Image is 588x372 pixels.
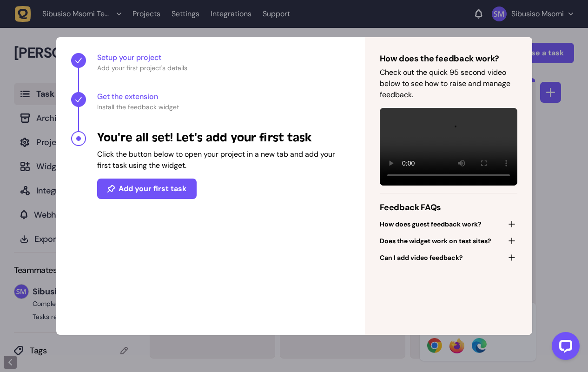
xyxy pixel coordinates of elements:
[380,108,517,186] video: Your browser does not support the video tag.
[56,37,365,221] nav: Progress
[380,253,463,262] span: Can I add video feedback?
[380,52,517,65] h4: How does the feedback work?
[380,67,517,100] p: Check out the quick 95 second video below to see how to raise and manage feedback.
[97,102,179,112] span: Install the feedback widget
[97,149,350,171] p: Click the button below to open your project in a new tab and add your first task using the widget.
[380,236,491,246] span: Does the widget work on test sites?
[380,234,517,247] button: Does the widget work on test sites?
[97,52,350,63] span: Setup your project
[544,328,583,367] iframe: LiveChat chat widget
[97,130,350,145] h4: You're all set! Let's add your first task
[97,91,179,102] span: Get the extension
[97,63,350,73] span: Add your first project's details
[380,201,517,214] h4: Feedback FAQs
[380,218,517,231] button: How does guest feedback work?
[380,251,517,264] button: Can I add video feedback?
[380,219,482,229] span: How does guest feedback work?
[97,179,197,199] button: Add your first task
